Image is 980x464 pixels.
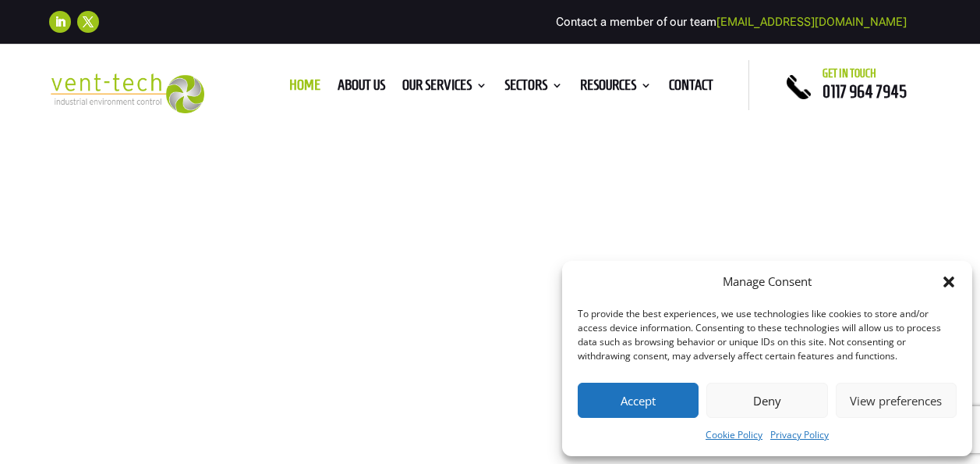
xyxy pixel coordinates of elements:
span: Get in touch [823,67,876,80]
div: Manage Consent [723,273,812,291]
a: Privacy Policy [770,426,829,444]
a: Follow on LinkedIn [49,11,71,33]
a: Cookie Policy [706,426,762,444]
img: 2023-09-27T08_35_16.549ZVENT-TECH---Clear-background [49,73,204,113]
a: Sectors [504,80,563,97]
a: 0117 964 7945 [823,82,907,101]
div: To provide the best experiences, we use technologies like cookies to store and/or access device i... [578,307,955,363]
span: Contact a member of our team [556,15,907,29]
a: Follow on X [77,11,99,33]
a: Contact [669,80,713,97]
a: About us [338,80,385,97]
button: Accept [578,383,699,418]
a: Resources [580,80,652,97]
a: Home [289,80,320,97]
a: [EMAIL_ADDRESS][DOMAIN_NAME] [716,15,907,29]
button: View preferences [836,383,957,418]
a: Our Services [402,80,487,97]
button: Deny [706,383,827,418]
div: Close dialog [941,274,957,290]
